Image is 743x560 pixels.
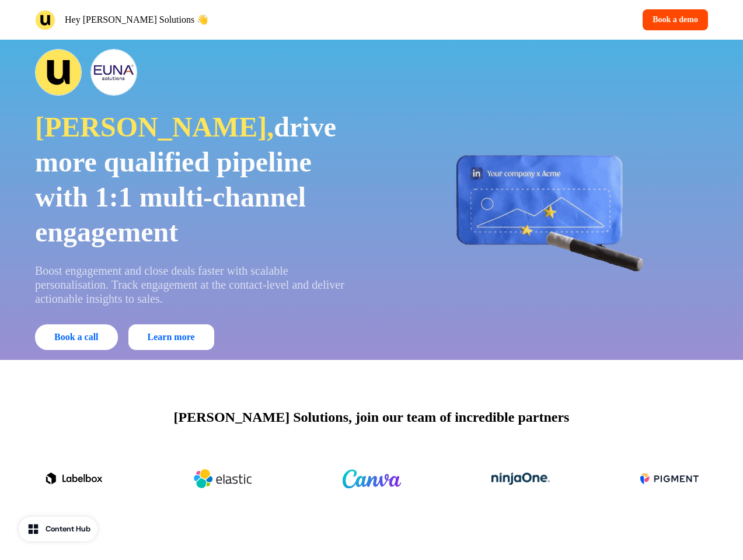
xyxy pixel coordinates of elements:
[643,9,708,30] button: Book a demo
[35,264,355,306] p: Boost engagement and close deals faster with scalable personalisation. Track engagement at the co...
[128,324,214,350] a: Learn more
[35,111,274,142] span: [PERSON_NAME],
[19,517,97,541] button: Content Hub
[174,407,570,428] p: [PERSON_NAME] Solutions, join our team of incredible partners
[65,13,208,27] p: Hey [PERSON_NAME] Solutions 👋
[46,523,90,535] div: Content Hub
[35,324,118,350] button: Book a call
